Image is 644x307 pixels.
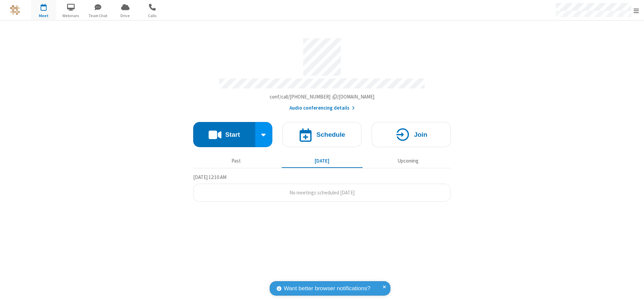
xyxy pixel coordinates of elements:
[368,155,448,167] button: Upcoming
[270,94,375,100] span: Copy my meeting room link
[289,189,355,196] span: No meetings scheduled [DATE]
[270,93,375,101] button: Copy my meeting room linkCopy my meeting room link
[113,13,138,19] span: Drive
[10,5,20,15] img: QA Selenium DO NOT DELETE OR CHANGE
[193,174,226,180] span: [DATE] 12:10 AM
[31,13,56,19] span: Meet
[225,131,240,138] h4: Start
[193,173,451,202] section: Today's Meetings
[140,13,165,19] span: Calls
[58,13,84,19] span: Webinars
[86,13,111,19] span: Team Chat
[414,131,427,138] h4: Join
[193,122,255,147] button: Start
[282,155,363,167] button: [DATE]
[193,33,451,112] section: Account details
[282,122,362,147] button: Schedule
[372,122,451,147] button: Join
[196,155,277,167] button: Past
[289,104,355,112] button: Audio conferencing details
[316,131,345,138] h4: Schedule
[255,122,273,147] div: Start conference options
[284,284,370,293] span: Want better browser notifications?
